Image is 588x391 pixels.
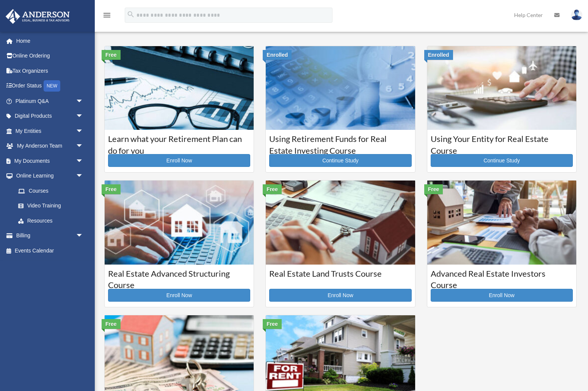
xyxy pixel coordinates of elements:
[102,184,121,194] div: Free
[5,243,95,258] a: Events Calendar
[5,93,95,109] a: Platinum Q&Aarrow_drop_down
[76,228,91,244] span: arrow_drop_down
[424,50,453,60] div: Enrolled
[102,319,121,329] div: Free
[431,154,573,167] a: Continue Study
[108,289,250,302] a: Enroll Now
[102,13,111,20] a: menu
[108,133,250,152] h3: Learn what your Retirement Plan can do for you
[11,183,91,198] a: Courses
[5,139,95,154] a: My Anderson Teamarrow_drop_down
[5,123,95,139] a: My Entitiesarrow_drop_down
[424,184,443,194] div: Free
[76,93,91,109] span: arrow_drop_down
[5,228,95,243] a: Billingarrow_drop_down
[263,50,292,60] div: Enrolled
[431,268,573,287] h3: Advanced Real Estate Investors Course
[108,268,250,287] h3: Real Estate Advanced Structuring Course
[269,268,411,287] h3: Real Estate Land Trusts Course
[76,139,91,154] span: arrow_drop_down
[11,213,95,228] a: Resources
[127,10,135,19] i: search
[571,9,582,20] img: User Pic
[102,11,111,20] i: menu
[102,50,121,60] div: Free
[269,133,411,152] h3: Using Retirement Funds for Real Estate Investing Course
[269,289,411,302] a: Enroll Now
[76,123,91,139] span: arrow_drop_down
[5,168,95,184] a: Online Learningarrow_drop_down
[3,9,72,24] img: Anderson Advisors Platinum Portal
[263,184,282,194] div: Free
[263,319,282,329] div: Free
[431,289,573,302] a: Enroll Now
[269,154,411,167] a: Continue Study
[5,78,95,94] a: Order StatusNEW
[11,198,95,213] a: Video Training
[76,168,91,184] span: arrow_drop_down
[431,133,573,152] h3: Using Your Entity for Real Estate Course
[5,109,95,124] a: Digital Productsarrow_drop_down
[5,153,95,168] a: My Documentsarrow_drop_down
[5,33,95,48] a: Home
[76,153,91,169] span: arrow_drop_down
[5,63,95,78] a: Tax Organizers
[44,80,60,92] div: NEW
[108,154,250,167] a: Enroll Now
[5,48,95,64] a: Online Ordering
[76,109,91,124] span: arrow_drop_down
